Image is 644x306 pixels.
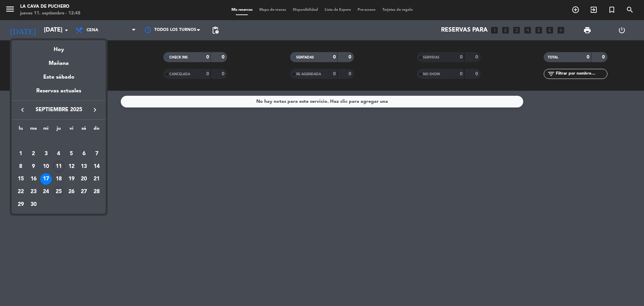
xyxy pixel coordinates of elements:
[66,186,77,198] div: 26
[52,125,65,135] th: jueves
[91,106,99,114] i: keyboard_arrow_right
[27,160,40,173] td: 9 de septiembre de 2025
[12,87,106,100] div: Reservas actuales
[15,161,26,172] div: 8
[91,148,102,160] div: 7
[53,148,64,160] div: 4
[78,173,91,185] td: 20 de septiembre de 2025
[89,105,101,114] button: keyboard_arrow_right
[40,186,52,198] div: 24
[27,185,40,198] td: 23 de septiembre de 2025
[14,173,27,185] td: 15 de septiembre de 2025
[78,160,91,173] td: 13 de septiembre de 2025
[53,186,64,198] div: 25
[14,198,27,211] td: 29 de septiembre de 2025
[28,199,39,210] div: 30
[91,173,102,185] div: 21
[14,147,27,160] td: 1 de septiembre de 2025
[78,161,90,172] div: 13
[14,125,27,135] th: lunes
[90,125,103,135] th: domingo
[28,186,39,198] div: 23
[15,148,26,160] div: 1
[40,147,52,160] td: 3 de septiembre de 2025
[12,40,106,54] div: Hoy
[53,173,64,185] div: 18
[28,173,39,185] div: 16
[28,161,39,172] div: 9
[65,125,78,135] th: viernes
[78,173,90,185] div: 20
[78,185,91,198] td: 27 de septiembre de 2025
[90,147,103,160] td: 7 de septiembre de 2025
[90,160,103,173] td: 14 de septiembre de 2025
[27,125,40,135] th: martes
[27,198,40,211] td: 30 de septiembre de 2025
[91,161,102,172] div: 14
[14,160,27,173] td: 8 de septiembre de 2025
[91,186,102,198] div: 28
[18,106,26,114] i: keyboard_arrow_left
[66,173,77,185] div: 19
[14,185,27,198] td: 22 de septiembre de 2025
[78,147,91,160] td: 6 de septiembre de 2025
[53,161,64,172] div: 11
[66,148,77,160] div: 5
[66,161,77,172] div: 12
[29,105,89,114] span: septiembre 2025
[40,185,52,198] td: 24 de septiembre de 2025
[27,173,40,185] td: 16 de septiembre de 2025
[78,125,91,135] th: sábado
[40,160,52,173] td: 10 de septiembre de 2025
[15,173,26,185] div: 15
[40,148,52,160] div: 3
[27,147,40,160] td: 2 de septiembre de 2025
[40,161,52,172] div: 10
[78,148,90,160] div: 6
[12,54,106,68] div: Mañana
[52,173,65,185] td: 18 de septiembre de 2025
[16,105,29,114] button: keyboard_arrow_left
[78,186,90,198] div: 27
[65,160,78,173] td: 12 de septiembre de 2025
[28,148,39,160] div: 2
[15,199,26,210] div: 29
[65,173,78,185] td: 19 de septiembre de 2025
[15,186,26,198] div: 22
[52,147,65,160] td: 4 de septiembre de 2025
[12,68,106,87] div: Este sábado
[65,185,78,198] td: 26 de septiembre de 2025
[14,135,103,147] td: SEP.
[40,125,52,135] th: miércoles
[52,185,65,198] td: 25 de septiembre de 2025
[90,173,103,185] td: 21 de septiembre de 2025
[40,173,52,185] td: 17 de septiembre de 2025
[90,185,103,198] td: 28 de septiembre de 2025
[52,160,65,173] td: 11 de septiembre de 2025
[40,173,52,185] div: 17
[65,147,78,160] td: 5 de septiembre de 2025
